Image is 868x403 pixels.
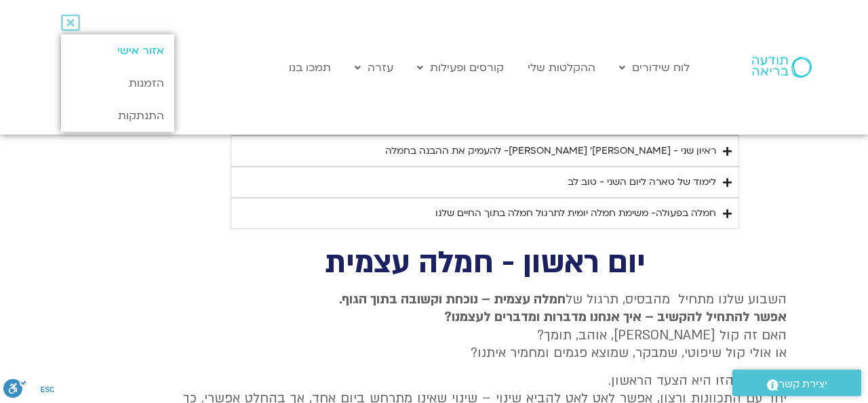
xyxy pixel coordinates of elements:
[61,35,174,67] a: אזור אישי
[183,249,787,277] h2: יום ראשון - חמלה עצמית
[339,291,787,326] strong: חמלה עצמית – נוכחת וקשובה בתוך הגוף. אפשר להתחיל להקשיב – איך אנחנו מדברות ומדברים לעצמנו?
[732,370,861,396] a: יצירת קשר
[282,55,338,81] a: תמכו בנו
[231,135,739,167] summary: ראיון שני - [PERSON_NAME]׳ [PERSON_NAME]- להעמיק את ההבנה בחמלה
[348,55,400,81] a: עזרה
[410,55,511,81] a: קורסים ופעילות
[612,55,696,81] a: לוח שידורים
[752,57,812,77] img: תודעה בריאה
[521,55,602,81] a: ההקלטות שלי
[778,375,827,394] span: יצירת קשר
[385,143,716,159] div: ראיון שני - [PERSON_NAME]׳ [PERSON_NAME]- להעמיק את ההבנה בחמלה
[231,167,739,198] summary: לימוד של טארה ליום השני - טוב לב
[61,100,174,132] a: התנתקות
[435,205,716,221] div: חמלה בפעולה- משימת חמלה יומית לתרגול חמלה בתוך החיים שלנו
[568,174,716,190] div: לימוד של טארה ליום השני - טוב לב
[61,67,174,100] a: הזמנות
[183,291,787,362] p: השבוע שלנו מתחיל מהבסיס, תרגול של האם זה קול [PERSON_NAME], אוהב, תומך? או אולי קול שיפוטי, שמבקר...
[231,198,739,229] summary: חמלה בפעולה- משימת חמלה יומית לתרגול חמלה בתוך החיים שלנו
